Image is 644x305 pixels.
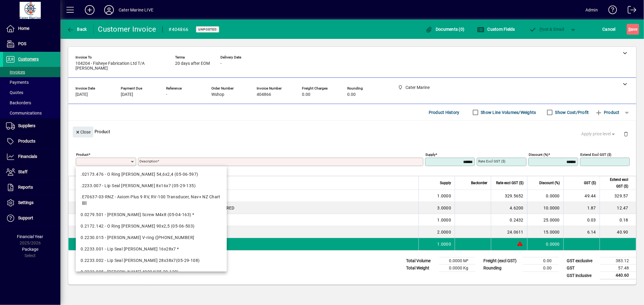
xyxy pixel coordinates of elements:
[18,215,33,220] span: Support
[3,211,60,226] a: Support
[166,92,167,97] span: -
[554,109,589,115] label: Show Cost/Profit
[121,92,133,97] span: [DATE]
[18,26,29,31] span: Home
[579,129,619,140] button: Apply price level
[22,247,38,252] span: Package
[523,265,559,272] td: 0.00
[523,257,559,265] td: 0.00
[6,70,25,74] span: Invoices
[564,272,600,279] td: GST inclusive
[563,214,600,226] td: 0.03
[439,257,476,265] td: 0.0000 M³
[81,223,222,229] div: 0.2172.142 - O Ring [PERSON_NAME] 90x2,5 (05-06-503)
[563,226,600,238] td: 6.14
[76,152,88,157] mat-label: Product
[76,266,227,278] mat-option: 0.2233.005 - Lip Seal Johnson 49094(05-29-120)
[6,80,29,85] span: Payments
[3,165,60,180] a: Staff
[619,127,633,141] button: Delete
[564,265,600,272] td: GST
[564,257,600,265] td: GST exclusive
[302,92,310,97] span: 0.00
[437,205,451,211] span: 3.0000
[60,24,94,35] app-page-header-button: Back
[76,168,227,180] mat-option: .02173.476 - O Ring Johnson 54,6x2,4 (05-06-597)
[3,195,60,210] a: Settings
[139,166,418,172] mat-error: Required
[99,5,119,15] button: Profile
[495,193,524,199] div: 329.5652
[429,108,460,117] span: Product History
[76,191,227,209] mat-option: .E70637-03-RNZ - Axiom Plus 9 RV, RV-100 Transducer, Nav+ NZ Chart
[623,1,636,21] a: Logout
[496,180,524,186] span: Rate excl GST ($)
[119,5,153,15] div: Cater Marine LIVE
[75,127,91,137] span: Close
[604,176,628,190] span: Extend excl GST ($)
[80,5,99,15] button: Add
[3,67,60,77] a: Invoices
[81,257,222,264] div: 0.2233.002 - Lip Seal [PERSON_NAME] 28x38x7(05-29-108)
[437,217,451,223] span: 1.0000
[18,139,35,143] span: Products
[619,131,633,137] app-page-header-button: Delete
[527,190,563,202] td: 0.0000
[6,100,31,105] span: Backorders
[67,27,87,32] span: Back
[76,255,227,266] mat-option: 0.2233.002 - Lip Seal Johnson 28x38x7(05-29-108)
[603,24,616,34] span: Cancel
[18,123,35,128] span: Suppliers
[529,152,548,157] mat-label: Discount (%)
[601,24,617,35] button: Cancel
[437,241,451,247] span: 1.0000
[3,149,60,164] a: Financials
[585,5,598,15] div: Admin
[73,127,93,137] button: Close
[76,180,227,191] mat-option: .2233.007 - Lip Seal Johnson 8x16x7 (05-29-135)
[6,111,42,115] span: Communications
[563,202,600,214] td: 1.87
[81,269,222,275] div: 0.2233.005 - [PERSON_NAME] 49094(05-29-120)
[529,27,564,32] span: ost & Email
[539,180,560,186] span: Discount (%)
[526,24,567,35] button: Post & Email
[3,134,60,149] a: Products
[480,265,523,272] td: Rounding
[403,265,439,272] td: Total Weight
[3,98,60,108] a: Backorders
[81,234,222,241] div: 0.2230.015 - [PERSON_NAME] V-ring ([PHONE_NUMBER]
[527,226,563,238] td: 15.0000
[600,226,636,238] td: 40.90
[68,121,636,143] div: Product
[437,193,451,199] span: 1.0000
[403,257,439,265] td: Total Volume
[527,202,563,214] td: 10.0000
[600,190,636,202] td: 329.57
[425,152,435,157] mat-label: Supply
[175,61,210,66] span: 20 days after EOM
[3,77,60,87] a: Payments
[424,24,466,35] button: Documents (0)
[582,131,617,137] span: Apply price level
[495,229,524,235] div: 24.0611
[439,265,476,272] td: 0.0000 Kg
[18,200,34,205] span: Settings
[257,92,271,97] span: 404866
[600,272,636,279] td: 440.60
[211,92,224,97] span: Wshop
[81,194,222,200] div: .E70637-03-RNZ - Axiom Plus 9 RV, RV-100 Transducer, Nav+ NZ Chart
[347,92,356,97] span: 0.00
[18,41,26,46] span: POS
[65,24,88,35] button: Back
[18,57,39,61] span: Customers
[3,87,60,98] a: Quotes
[477,27,515,32] span: Custom Fields
[495,217,524,223] div: 0.2432
[75,61,166,71] span: 104204 - Fisheye Fabrication Ltd T/A [PERSON_NAME]
[3,180,60,195] a: Reports
[600,202,636,214] td: 12.47
[71,129,95,134] app-page-header-button: Close
[75,92,88,97] span: [DATE]
[480,257,523,265] td: Freight (excl GST)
